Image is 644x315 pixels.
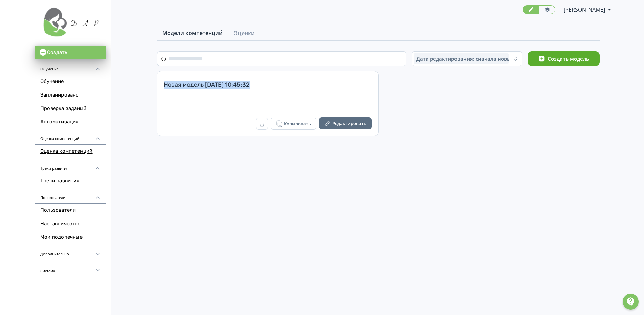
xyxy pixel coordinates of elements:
[35,59,106,75] div: Обучение
[35,244,106,260] div: Дополнительно
[35,204,106,217] a: Пользователи
[35,174,106,188] a: Треки развития
[35,75,106,88] a: Обучение
[35,217,106,231] a: Наставничество
[35,46,106,59] button: Создать
[35,158,106,174] div: Треки развития
[563,6,606,14] span: Михаил Четырин
[528,51,600,66] button: Создать модель
[35,102,106,115] a: Проверка заданий
[162,29,223,37] span: Модели компетенций
[35,115,106,129] a: Автоматизация
[40,4,101,38] img: https://files.teachbase.ru/system/account/57858/logo/medium-8a6f5d9ad23492a900fc93ffdfb4204e.png
[164,81,372,97] div: Новая модель [DATE] 10:45:32
[319,117,372,129] button: Редактировать
[35,260,106,276] div: Система
[35,145,106,158] a: Оценка компетенций
[35,88,106,102] a: Запланировано
[271,118,316,130] button: Копировать
[416,55,514,62] span: Дата редактирования: сначала новые
[319,117,372,130] a: Редактировать
[35,129,106,145] div: Оценка компетенций
[35,188,106,204] div: Пользователи
[539,5,555,14] a: Переключиться в режим ученика
[35,231,106,244] a: Мои подопечные
[412,51,522,66] button: Дата редактирования: сначала новые
[233,29,255,37] span: Оценки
